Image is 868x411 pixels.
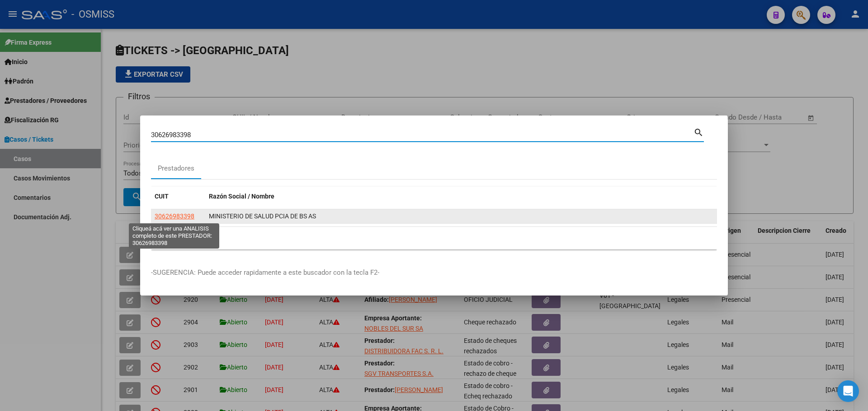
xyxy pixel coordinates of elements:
[693,126,704,137] mat-icon: search
[155,212,194,220] span: 30626983398
[205,187,717,206] datatable-header-cell: Razón Social / Nombre
[837,380,859,402] div: Open Intercom Messenger
[151,187,205,206] datatable-header-cell: CUIT
[151,268,717,278] p: -SUGERENCIA: Puede acceder rapidamente a este buscador con la tecla F2-
[209,193,274,200] span: Razón Social / Nombre
[151,227,717,249] div: 1 total
[155,193,169,200] span: CUIT
[209,211,713,222] div: MINISTERIO DE SALUD PCIA DE BS AS
[158,163,194,174] div: Prestadores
